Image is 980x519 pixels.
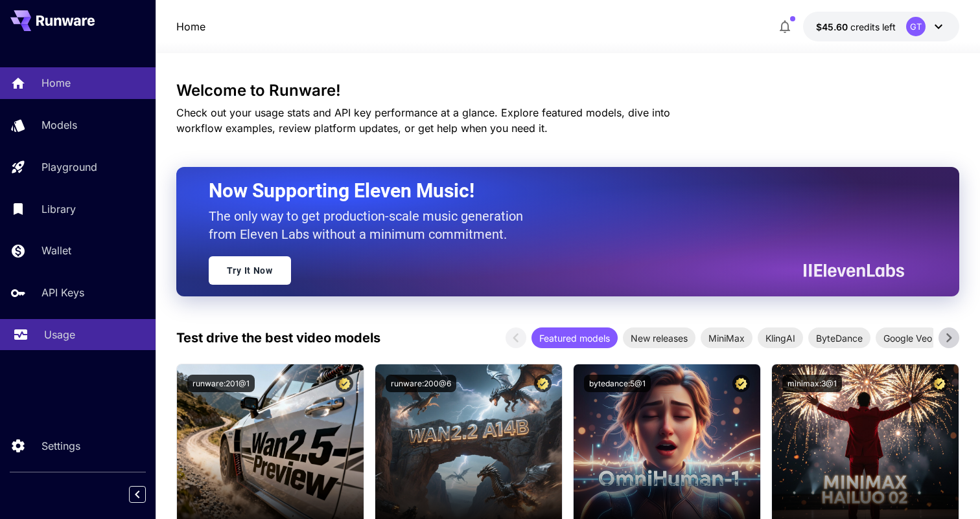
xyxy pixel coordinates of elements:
div: ByteDance [808,327,870,348]
button: Certified Model – Vetted for best performance and includes a commercial license. [931,375,948,392]
p: Settings [41,438,80,454]
p: The only way to get production-scale music generation from Eleven Labs without a minimum commitment. [209,207,533,243]
button: minimax:3@1 [782,375,842,392]
a: Home [176,19,205,34]
p: Playground [41,159,97,175]
button: runware:201@1 [187,375,255,392]
div: $45.59546 [816,20,896,34]
button: $45.59546GT [803,12,959,41]
nav: breadcrumb [176,19,205,34]
p: Test drive the best video models [176,328,380,348]
button: Certified Model – Vetted for best performance and includes a commercial license. [336,375,353,392]
div: Featured models [531,327,618,348]
button: Certified Model – Vetted for best performance and includes a commercial license. [534,375,552,392]
span: Google Veo [876,331,940,345]
span: MiniMax [701,331,752,345]
p: Home [41,75,71,91]
h3: Welcome to Runware! [176,82,959,100]
div: MiniMax [701,327,752,348]
p: Usage [44,327,75,342]
a: Try It Now [209,256,291,285]
button: Certified Model – Vetted for best performance and includes a commercial license. [732,375,750,392]
span: Check out your usage stats and API key performance at a glance. Explore featured models, dive int... [176,106,670,135]
button: runware:200@6 [386,375,456,392]
p: Library [41,201,76,217]
p: Wallet [41,243,71,258]
div: New releases [623,327,695,348]
p: API Keys [41,285,84,300]
button: Collapse sidebar [129,486,146,503]
div: GT [906,17,926,36]
span: New releases [623,331,695,345]
span: KlingAI [758,331,803,345]
div: Collapse sidebar [139,483,156,506]
span: $45.60 [816,21,850,32]
div: Google Veo [876,327,940,348]
h2: Now Supporting Eleven Music! [209,179,894,203]
span: ByteDance [808,331,870,345]
button: bytedance:5@1 [584,375,651,392]
p: Models [41,117,77,133]
span: credits left [850,21,896,32]
div: KlingAI [758,327,803,348]
span: Featured models [531,331,618,345]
